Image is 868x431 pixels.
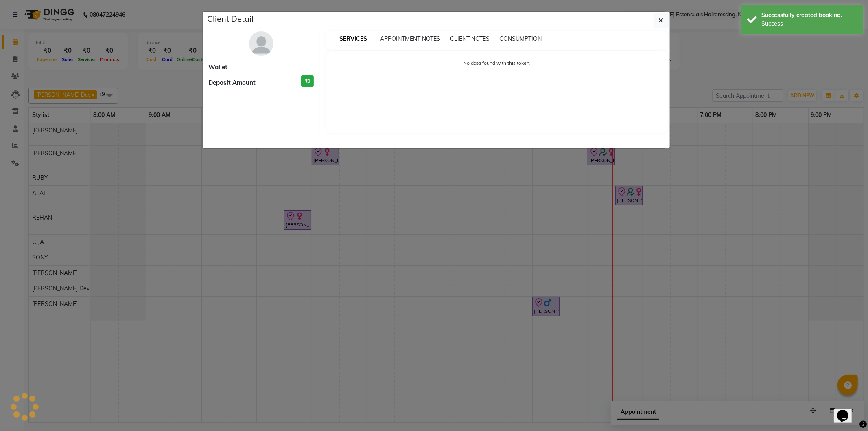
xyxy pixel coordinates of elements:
iframe: chat widget [834,398,860,423]
h3: ₹0 [301,75,314,87]
span: Wallet [209,63,228,72]
span: Deposit Amount [209,78,256,88]
div: Success [761,20,857,28]
img: avatar [249,31,273,56]
span: APPOINTMENT NOTES [380,35,440,42]
span: CLIENT NOTES [450,35,490,42]
div: Successfully created booking. [761,11,857,20]
p: No data found with this token. [335,59,660,67]
span: CONSUMPTION [499,35,542,42]
h5: Client Detail [208,13,254,25]
span: SERVICES [336,32,370,46]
